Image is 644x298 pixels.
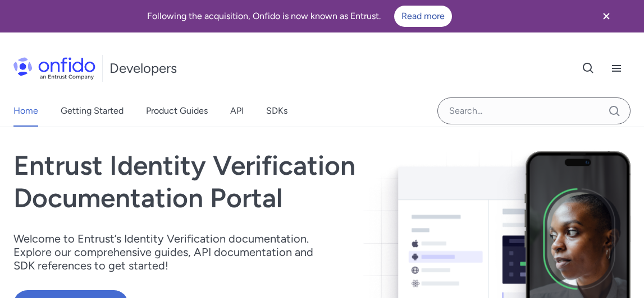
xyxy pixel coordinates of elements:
h1: Developers [109,59,177,77]
p: Welcome to Entrust’s Identity Verification documentation. Explore our comprehensive guides, API d... [13,232,328,272]
a: API [230,95,244,127]
h1: Entrust Identity Verification Documentation Portal [13,150,445,214]
button: Open navigation menu button [602,54,631,82]
input: Onfido search input field [437,97,631,124]
button: Close banner [586,2,627,30]
a: Home [13,95,38,127]
a: Getting Started [61,95,124,127]
div: Following the acquisition, Onfido is now known as Entrust. [13,6,586,27]
a: Read more [394,6,452,27]
a: Product Guides [146,95,208,127]
a: SDKs [266,95,287,127]
svg: Close banner [600,10,613,23]
svg: Open search button [582,62,595,75]
img: Onfido Logo [13,57,95,80]
svg: Open navigation menu button [610,62,623,75]
button: Open search button [574,54,602,82]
